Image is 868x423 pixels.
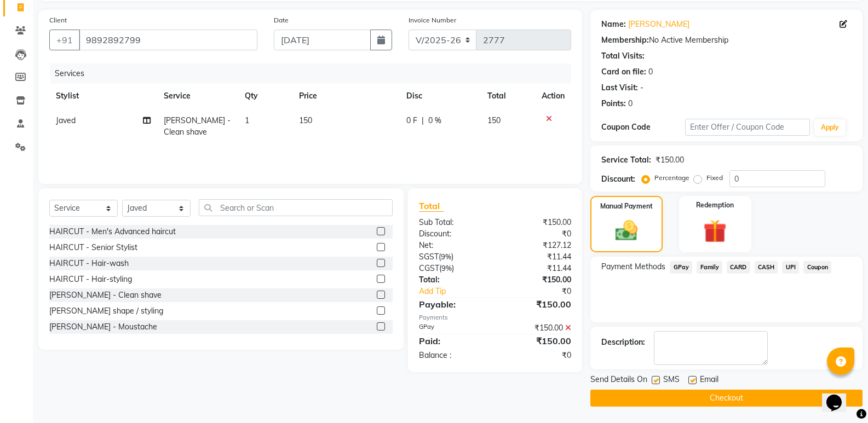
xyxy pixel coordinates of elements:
[49,258,129,269] div: HAIRCUT - Hair-wash
[441,264,452,273] span: 9%
[601,66,646,78] div: Card on file:
[495,217,579,228] div: ₹150.00
[601,98,626,109] div: Points:
[441,252,451,261] span: 9%
[640,82,643,94] div: -
[601,34,852,46] div: No Active Membership
[495,263,579,274] div: ₹11.44
[422,115,424,126] span: |
[814,119,846,136] button: Apply
[419,313,571,322] div: Payments
[411,350,495,361] div: Balance :
[696,217,734,246] img: _gift.svg
[663,374,680,387] span: SMS
[601,261,665,273] span: Payment Methods
[49,84,157,108] th: Stylist
[727,261,750,274] span: CARD
[487,115,501,125] span: 150
[409,15,456,25] label: Invoice Number
[755,261,778,274] span: CASH
[685,119,810,136] input: Enter Offer / Coupon Code
[590,390,863,407] button: Checkout
[495,274,579,286] div: ₹150.00
[411,217,495,228] div: Sub Total:
[49,305,163,317] div: [PERSON_NAME] shape / styling
[49,30,80,50] button: +91
[411,322,495,334] div: GPay
[292,84,400,108] th: Price
[600,201,653,211] label: Manual Payment
[157,84,238,108] th: Service
[164,115,231,137] span: [PERSON_NAME] - Clean shave
[495,334,579,347] div: ₹150.00
[670,261,692,274] span: GPay
[238,84,292,108] th: Qty
[509,286,579,297] div: ₹0
[590,374,647,387] span: Send Details On
[495,240,579,251] div: ₹127.12
[601,173,635,185] div: Discount:
[628,19,689,30] a: [PERSON_NAME]
[419,252,439,262] span: SGST
[601,82,638,94] div: Last Visit:
[49,274,132,285] div: HAIRCUT - Hair-styling
[822,379,857,412] iframe: chat widget
[49,226,176,237] div: HAIRCUT - Men's Advanced haircut
[648,66,653,78] div: 0
[199,199,393,216] input: Search or Scan
[56,115,76,125] span: Javed
[495,350,579,361] div: ₹0
[601,50,645,62] div: Total Visits:
[535,84,571,108] th: Action
[495,251,579,263] div: ₹11.44
[654,173,689,183] label: Percentage
[411,334,495,347] div: Paid:
[274,15,289,25] label: Date
[245,115,249,125] span: 1
[406,115,417,126] span: 0 F
[419,263,439,273] span: CGST
[697,261,722,274] span: Family
[428,115,441,126] span: 0 %
[601,121,685,133] div: Coupon Code
[411,240,495,251] div: Net:
[601,337,645,348] div: Description:
[481,84,535,108] th: Total
[601,154,651,166] div: Service Total:
[495,298,579,311] div: ₹150.00
[50,63,579,84] div: Services
[656,154,684,166] div: ₹150.00
[608,218,645,244] img: _cash.svg
[803,261,831,274] span: Coupon
[601,34,649,46] div: Membership:
[299,115,312,125] span: 150
[601,19,626,30] div: Name:
[696,200,734,210] label: Redemption
[79,30,257,50] input: Search by Name/Mobile/Email/Code
[411,274,495,286] div: Total:
[49,15,67,25] label: Client
[411,251,495,263] div: ( )
[411,298,495,311] div: Payable:
[411,286,509,297] a: Add Tip
[400,84,481,108] th: Disc
[49,321,157,333] div: [PERSON_NAME] - Moustache
[495,228,579,240] div: ₹0
[700,374,718,387] span: Email
[411,228,495,240] div: Discount:
[495,322,579,334] div: ₹150.00
[782,261,799,274] span: UPI
[49,289,162,301] div: [PERSON_NAME] - Clean shave
[419,200,444,212] span: Total
[49,242,137,253] div: HAIRCUT - Senior Stylist
[628,98,633,109] div: 0
[706,173,723,183] label: Fixed
[411,263,495,274] div: ( )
